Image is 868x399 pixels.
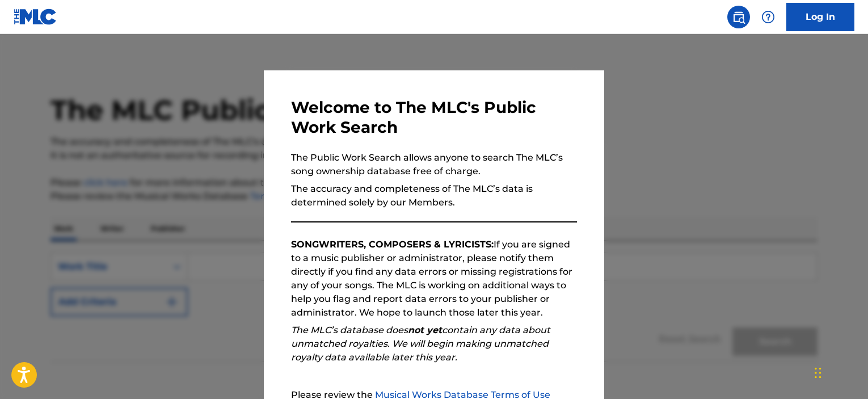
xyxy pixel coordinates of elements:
a: Public Search [727,6,750,28]
h3: Welcome to The MLC's Public Work Search [291,98,577,137]
p: The Public Work Search allows anyone to search The MLC’s song ownership database free of charge. [291,151,577,178]
strong: not yet [408,325,442,335]
img: search [732,10,745,24]
strong: SONGWRITERS, COMPOSERS & LYRICISTS: [291,239,494,250]
div: Drag [815,356,821,390]
iframe: Chat Widget [811,345,868,399]
img: MLC Logo [14,9,57,25]
em: The MLC’s database does contain any data about unmatched royalties. We will begin making unmatche... [291,325,550,363]
div: Help [757,6,779,28]
img: help [761,10,775,24]
p: The accuracy and completeness of The MLC’s data is determined solely by our Members. [291,182,577,209]
p: If you are signed to a music publisher or administrator, please notify them directly if you find ... [291,238,577,320]
a: Log In [786,3,854,31]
